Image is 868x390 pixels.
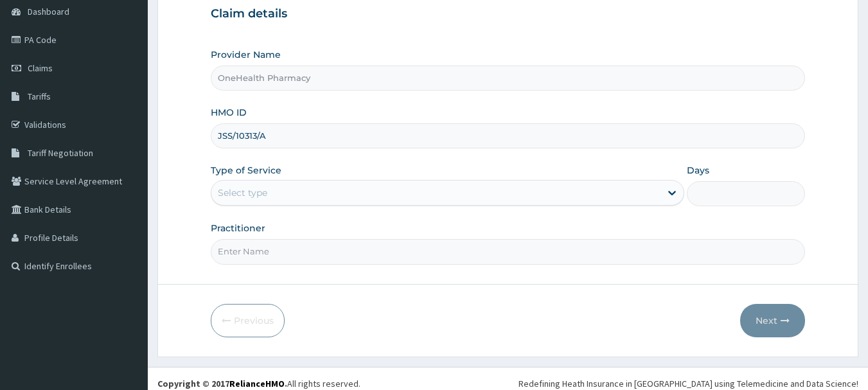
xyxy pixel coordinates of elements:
[211,304,285,337] button: Previous
[687,164,709,177] label: Days
[211,239,806,264] input: Enter Name
[211,123,806,148] input: Enter HMO ID
[28,62,53,74] span: Claims
[157,378,287,389] strong: Copyright © 2017 .
[211,106,247,119] label: HMO ID
[229,378,285,389] a: RelianceHMO
[518,377,858,390] div: Redefining Heath Insurance in [GEOGRAPHIC_DATA] using Telemedicine and Data Science!
[211,7,806,21] h3: Claim details
[211,48,281,61] label: Provider Name
[740,304,805,337] button: Next
[28,147,93,159] span: Tariff Negotiation
[28,91,51,102] span: Tariffs
[211,222,265,235] label: Practitioner
[211,164,281,177] label: Type of Service
[218,186,267,199] div: Select type
[28,6,69,17] span: Dashboard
